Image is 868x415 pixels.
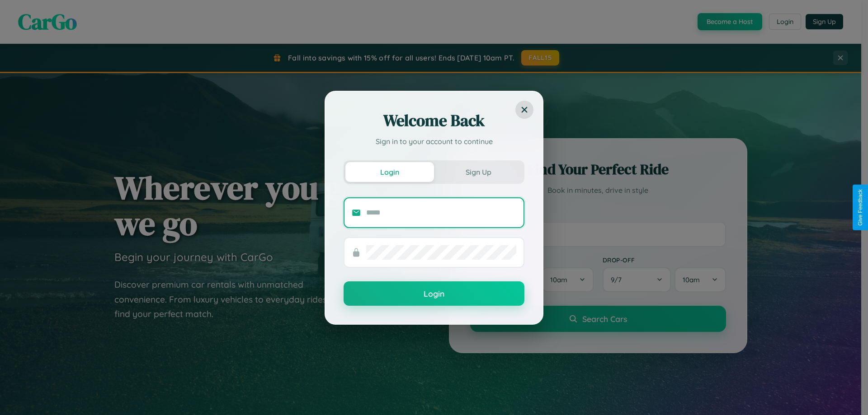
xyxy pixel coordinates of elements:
[345,162,434,182] button: Login
[344,281,524,306] button: Login
[344,110,524,131] h2: Welcome Back
[434,162,523,182] button: Sign Up
[857,189,863,226] div: Give Feedback
[344,136,524,147] p: Sign in to your account to continue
